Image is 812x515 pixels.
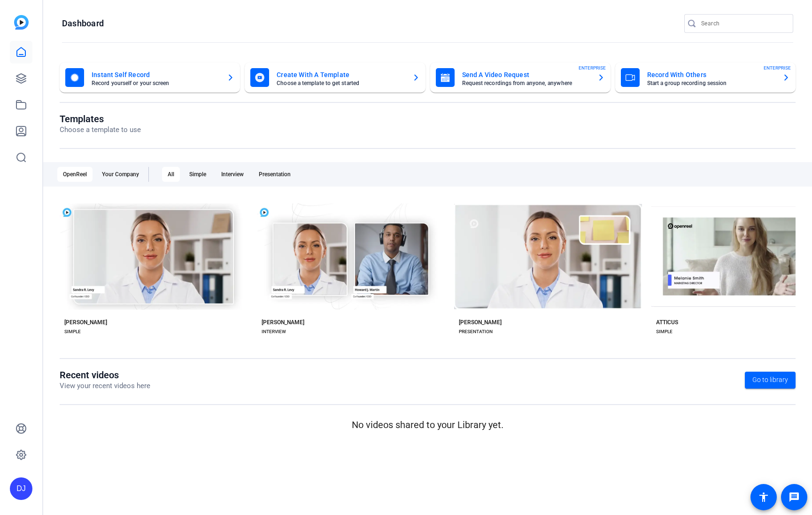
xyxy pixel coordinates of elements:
[462,69,590,80] mat-card-title: Send A Video Request
[277,69,404,80] mat-card-title: Create With A Template
[462,80,590,86] mat-card-subtitle: Request recordings from anyone, anywhere
[60,381,150,391] p: View your recent videos here
[14,15,29,30] img: blue-gradient.svg
[60,418,796,432] p: No videos shared to your Library yet.
[277,80,404,86] mat-card-subtitle: Choose a template to get started
[764,64,791,71] span: ENTERPRISE
[615,62,796,93] button: Record With OthersStart a group recording sessionENTERPRISE
[96,167,145,182] div: Your Company
[430,62,611,93] button: Send A Video RequestRequest recordings from anyone, anywhereENTERPRISE
[60,125,141,135] p: Choose a template to use
[62,18,104,29] h1: Dashboard
[701,18,786,29] input: Search
[60,113,141,125] h1: Templates
[579,64,606,71] span: ENTERPRISE
[459,319,502,326] div: [PERSON_NAME]
[745,372,796,389] a: Go to library
[60,62,240,93] button: Instant Self RecordRecord yourself or your screen
[92,69,219,80] mat-card-title: Instant Self Record
[253,167,296,182] div: Presentation
[57,167,93,182] div: OpenReel
[10,477,32,500] div: DJ
[758,492,769,503] mat-icon: accessibility
[656,328,673,336] div: SIMPLE
[459,328,493,336] div: PRESENTATION
[64,328,81,336] div: SIMPLE
[262,328,286,336] div: INTERVIEW
[216,167,249,182] div: Interview
[92,80,219,86] mat-card-subtitle: Record yourself or your screen
[64,319,107,326] div: [PERSON_NAME]
[162,167,180,182] div: All
[262,319,304,326] div: [PERSON_NAME]
[245,62,425,93] button: Create With A TemplateChoose a template to get started
[647,69,775,80] mat-card-title: Record With Others
[60,369,150,381] h1: Recent videos
[647,80,775,86] mat-card-subtitle: Start a group recording session
[752,375,788,385] span: Go to library
[656,319,678,326] div: ATTICUS
[789,492,800,503] mat-icon: message
[184,167,212,182] div: Simple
